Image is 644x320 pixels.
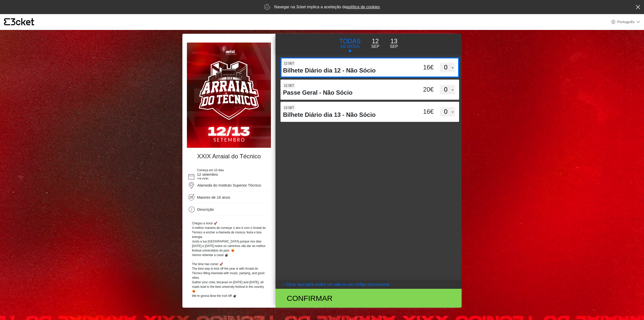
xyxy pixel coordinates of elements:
[280,281,285,288] arrow: →
[440,63,455,72] select: 12 set Bilhete Diário dia 12 - Não Sócio 16€
[192,266,266,280] p: The best way to kick off the year is with Arraial do Técnico filling Alameda with music, partying...
[274,4,380,10] p: Navegar na 3cket implica a aceitação da
[385,36,403,50] button: 13 Sep
[4,18,10,25] g: {' '}
[283,67,410,74] h4: Bilhete Diário dia 12 - Não Sócio
[192,253,266,257] p: Vamos rebentar a casa! 💣
[283,293,397,304] div: Confirmar
[440,85,455,94] select: 12 set Passe Geral - Não Sócio 20€
[283,61,295,66] span: 12 set
[192,222,217,225] span: Chegou a hora! 🚀
[390,44,398,50] p: Sep
[189,195,195,201] span: 16
[286,282,389,287] coupontext: Clicar aqui para inserir um vale ou um código promocional
[197,168,224,172] span: Começa em 10 dias
[192,294,266,298] p: We’re gonna blow the roof off! 💣
[440,107,455,117] select: 13 set Bilhete Diário dia 13 - Não Sócio 16€
[192,239,266,253] p: Junta a tua [GEOGRAPHIC_DATA] porque nos dias [DATE] e [DATE] todos os caminhos vão dar ao melhor...
[283,111,410,119] h4: Bilhete Diário dia 13 - Não Sócio
[371,37,379,46] p: 12
[410,107,435,117] div: 16€
[283,89,410,96] h4: Passe Geral - Não Sócio
[339,44,361,50] p: AS DATAS
[275,289,462,308] button: Confirmar
[197,183,261,187] span: Alameda do Instituto Superior Técnico
[275,280,462,289] button: → Clicar aqui para inserir um vale ou um código promocional
[192,280,266,294] p: Gather your crew, because on [DATE] and [DATE], all roads lead to the best university festival in...
[197,207,214,211] span: Descrição
[410,85,435,94] div: 20€
[283,105,295,111] span: 13 set
[339,37,361,46] p: TODAS
[334,36,366,52] button: TODAS AS DATAS
[347,5,380,9] a: política de cookies
[192,262,266,266] p: The time has come! 🚀
[197,172,218,181] span: 12 setembro 19:00h
[192,226,266,239] p: A melhor maneira de começar o ano é com o Arraial do Técnico a encher a Alameda de música, festa ...
[197,195,230,200] span: Maiores de 16 anos
[410,63,435,72] div: 16€
[187,43,271,148] img: e49d6b16d0b2489fbe161f82f243c176.webp
[283,83,295,88] span: 12 set
[192,257,266,262] p: .
[192,193,195,196] span: +
[390,37,398,46] p: 13
[371,44,379,50] p: Sep
[189,153,268,160] h4: XXIX Arraial do Técnico
[366,36,385,50] button: 12 Sep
